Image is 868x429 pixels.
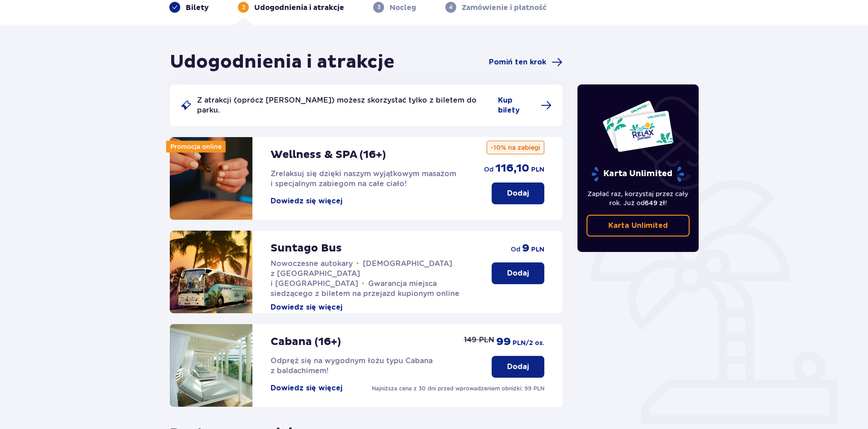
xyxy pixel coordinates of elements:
div: 4Zamówienie i płatność [445,2,547,13]
span: • [362,279,365,288]
span: Kup bilety [498,95,535,115]
p: Zamówienie i płatność [462,3,547,13]
div: Promocja online [166,141,226,153]
span: PLN [531,245,544,254]
p: Wellness & SPA (16+) [271,148,386,162]
button: Dodaj [492,262,544,284]
img: attraction [170,137,252,220]
img: attraction [170,231,252,313]
span: 9 [522,242,529,255]
div: 2Udogodnienia i atrakcje [238,2,344,13]
button: Dowiedz się więcej [271,302,342,312]
p: Karta Unlimited [591,166,685,182]
p: 149 PLN [464,335,494,345]
span: 116,10 [495,162,529,175]
p: 3 [377,3,380,11]
span: 99 [496,335,511,349]
span: od [511,245,520,254]
a: Pomiń ten krok [489,57,562,68]
p: Bilety [186,3,209,13]
p: Dodaj [507,188,529,198]
p: Dodaj [507,362,529,372]
h1: Udogodnienia i atrakcje [170,51,395,74]
img: Dwie karty całoroczne do Suntago z napisem 'UNLIMITED RELAX', na białym tle z tropikalnymi liśćmi... [602,100,674,153]
button: Dodaj [492,182,544,204]
p: Z atrakcji (oprócz [PERSON_NAME]) możesz skorzystać tylko z biletem do parku. [197,95,493,115]
p: 2 [242,3,245,11]
span: Nowoczesne autokary [271,259,353,268]
span: Pomiń ten krok [489,57,546,67]
p: Suntago Bus [271,242,342,255]
div: 3Nocleg [373,2,416,13]
span: PLN /2 os. [513,339,544,348]
span: Odpręż się na wygodnym łożu typu Cabana z baldachimem! [271,356,433,375]
button: Dodaj [492,356,544,378]
button: Dowiedz się więcej [271,196,342,206]
div: Bilety [169,2,209,13]
p: -10% na zabiegi [487,141,544,154]
span: PLN [531,165,544,174]
p: Dodaj [507,268,529,278]
p: Udogodnienia i atrakcje [254,3,344,13]
p: Najniższa cena z 30 dni przed wprowadzeniem obniżki: 99 PLN [372,385,544,393]
p: Nocleg [390,3,416,13]
p: Karta Unlimited [608,221,668,231]
span: Zrelaksuj się dzięki naszym wyjątkowym masażom i specjalnym zabiegom na całe ciało! [271,169,456,188]
a: Karta Unlimited [587,215,690,237]
p: Cabana (16+) [271,335,341,349]
span: • [356,259,359,268]
span: 649 zł [645,199,665,207]
span: [DEMOGRAPHIC_DATA] z [GEOGRAPHIC_DATA] i [GEOGRAPHIC_DATA] [271,259,452,288]
a: Kup bilety [498,95,552,115]
img: attraction [170,324,252,407]
button: Dowiedz się więcej [271,383,342,393]
p: Zapłać raz, korzystaj przez cały rok. Już od ! [587,189,690,207]
p: 4 [449,3,453,11]
span: od [484,165,493,174]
